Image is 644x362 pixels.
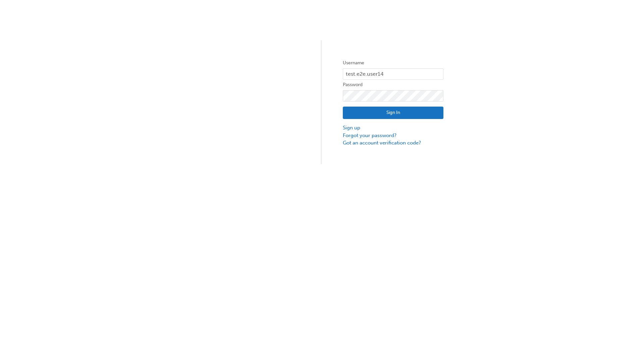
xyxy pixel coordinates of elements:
[343,107,443,119] button: Sign In
[343,124,443,132] a: Sign up
[343,81,443,89] label: Password
[343,68,443,80] input: Username
[343,59,443,67] label: Username
[343,132,443,139] a: Forgot your password?
[343,139,443,147] a: Got an account verification code?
